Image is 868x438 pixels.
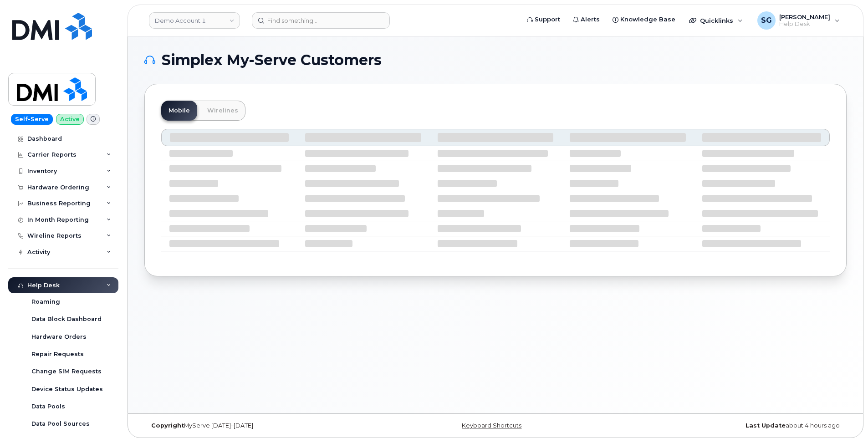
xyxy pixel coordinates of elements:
[613,422,847,429] div: about 4 hours ago
[745,422,786,429] strong: Last Update
[162,53,382,67] span: Simplex My-Serve Customers
[161,101,197,121] a: Mobile
[151,422,184,429] strong: Copyright
[462,422,521,429] a: Keyboard Shortcuts
[144,422,378,429] div: MyServe [DATE]–[DATE]
[200,101,245,121] a: Wirelines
